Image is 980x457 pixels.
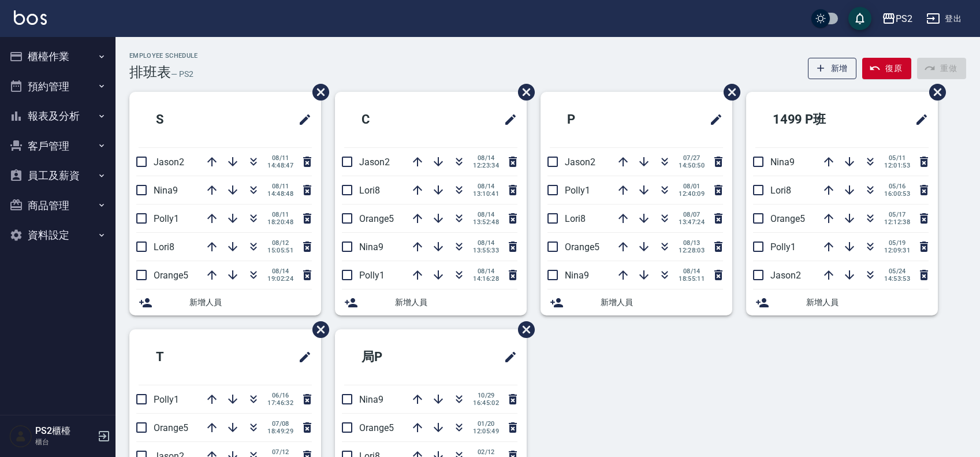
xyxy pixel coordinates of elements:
[154,213,179,224] span: Polly1
[565,185,590,196] span: Polly1
[808,58,857,79] button: 新增
[189,296,312,309] span: 新增人員
[679,218,705,226] span: 13:47:24
[267,154,293,162] span: 08/11
[171,68,193,80] h6: — PS2
[715,75,742,109] span: 刪除班表
[884,275,910,283] span: 14:53:53
[473,239,499,247] span: 08/14
[267,448,293,456] span: 07/12
[908,106,929,133] span: 修改班表的標題
[267,420,293,428] span: 07/08
[884,154,910,162] span: 05/11
[679,239,705,247] span: 08/13
[679,183,705,190] span: 08/01
[395,296,517,309] span: 新增人員
[267,428,293,435] span: 18:49:29
[770,270,801,281] span: Jason2
[9,425,32,448] img: Person
[359,185,380,196] span: Lori8
[497,343,517,371] span: 修改班表的標題
[154,241,174,252] span: Lori8
[139,99,236,140] h2: S
[304,313,331,347] span: 刪除班表
[267,211,293,218] span: 08/11
[473,211,499,218] span: 08/14
[291,343,312,371] span: 修改班表的標題
[770,157,795,168] span: Nina9
[746,289,938,315] div: 新增人員
[884,190,910,198] span: 16:00:53
[14,10,47,25] img: Logo
[5,161,111,191] button: 員工及薪資
[473,183,499,190] span: 08/14
[565,157,595,168] span: Jason2
[267,162,293,169] span: 14:48:47
[679,267,705,275] span: 08/14
[267,183,293,190] span: 08/11
[848,7,871,30] button: save
[565,270,589,281] span: Nina9
[267,267,293,275] span: 08/14
[129,64,171,80] h3: 排班表
[921,75,948,109] span: 刪除班表
[884,183,910,190] span: 05/16
[473,218,499,226] span: 13:52:48
[359,270,385,281] span: Polly1
[884,247,910,254] span: 12:09:31
[565,241,599,252] span: Orange5
[267,392,293,399] span: 06/16
[359,394,383,405] span: Nina9
[473,392,499,399] span: 10/29
[139,336,236,378] h2: T
[679,190,705,198] span: 12:40:09
[806,296,929,309] span: 新增人員
[344,336,448,378] h2: 局P
[267,239,293,247] span: 08/12
[5,101,111,131] button: 報表及分析
[154,394,179,405] span: Polly1
[679,162,705,169] span: 14:50:50
[359,241,383,252] span: Nina9
[35,425,94,437] h5: PS2櫃檯
[541,289,732,315] div: 新增人員
[5,191,111,221] button: 商品管理
[473,399,499,407] span: 16:45:02
[473,154,499,162] span: 08/14
[129,289,321,315] div: 新增人員
[473,448,499,456] span: 02/12
[509,75,536,109] span: 刪除班表
[473,267,499,275] span: 08/14
[550,99,647,140] h2: P
[770,185,791,196] span: Lori8
[267,218,293,226] span: 18:20:48
[359,213,394,224] span: Orange5
[877,7,917,31] button: PS2
[267,190,293,198] span: 14:48:48
[5,72,111,102] button: 預約管理
[884,267,910,275] span: 05/24
[679,154,705,162] span: 07/27
[129,52,198,60] h2: Employee Schedule
[884,239,910,247] span: 05/19
[267,247,293,254] span: 15:05:51
[884,218,910,226] span: 12:12:38
[770,213,805,224] span: Orange5
[154,270,188,281] span: Orange5
[497,106,517,133] span: 修改班表的標題
[359,157,390,168] span: Jason2
[335,289,527,315] div: 新增人員
[473,190,499,198] span: 13:10:41
[5,131,111,161] button: 客戶管理
[565,213,586,224] span: Lori8
[896,12,912,26] div: PS2
[5,42,111,72] button: 櫃檯作業
[304,75,331,109] span: 刪除班表
[267,275,293,283] span: 19:02:24
[601,296,723,309] span: 新增人員
[679,211,705,218] span: 08/07
[473,247,499,254] span: 13:55:33
[473,420,499,428] span: 01/20
[359,422,394,433] span: Orange5
[884,162,910,169] span: 12:01:53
